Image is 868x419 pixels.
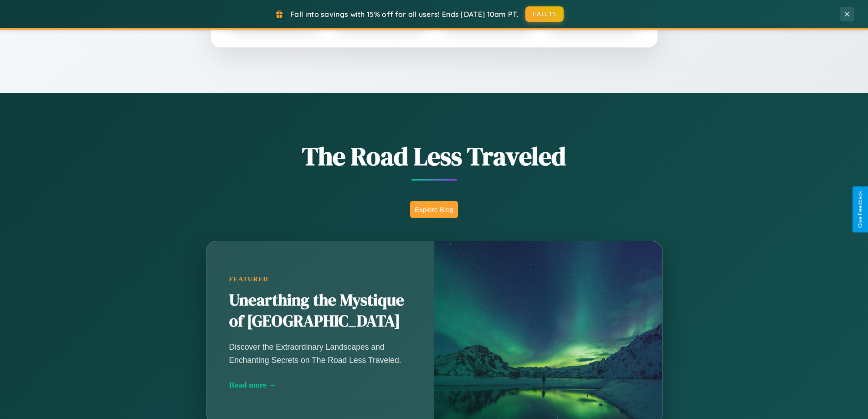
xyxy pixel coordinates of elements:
h2: Unearthing the Mystique of [GEOGRAPHIC_DATA] [229,290,411,332]
p: Discover the Extraordinary Landscapes and Enchanting Secrets on The Road Less Traveled. [229,341,411,366]
button: Explore Blog [410,201,458,218]
div: Read more → [229,380,411,390]
button: FALL15 [525,6,564,22]
div: Give Feedback [857,191,863,228]
h1: The Road Less Traveled [161,139,708,174]
div: Featured [229,275,411,283]
span: Fall into savings with 15% off for all users! Ends [DATE] 10am PT. [290,10,519,19]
